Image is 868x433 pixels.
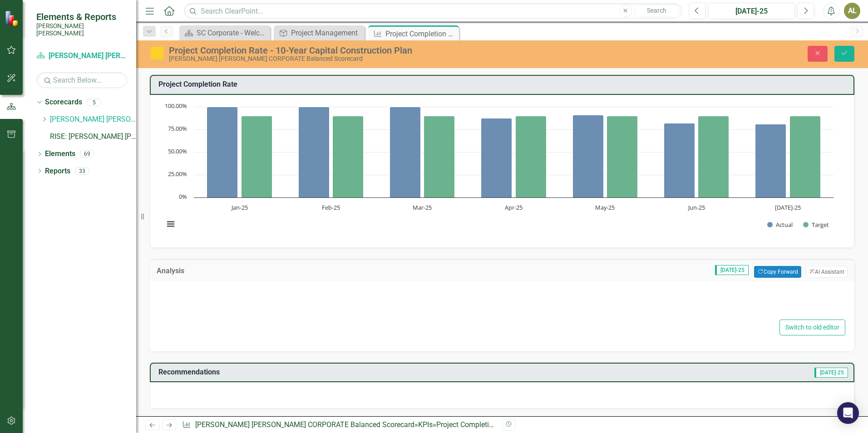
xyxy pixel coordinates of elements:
a: Reports [45,166,70,177]
div: [PERSON_NAME] [PERSON_NAME] CORPORATE Balanced Scorecard [169,55,545,62]
button: Show Target [803,221,829,229]
text: 100.00% [165,102,187,110]
img: ClearPoint Strategy [5,10,20,26]
div: Chart. Highcharts interactive chart. [159,102,845,238]
span: Search [647,7,666,14]
div: Open Intercom Messenger [837,402,859,424]
span: [DATE]-25 [715,265,749,275]
path: Apr-25, 87.5. Actual. [481,118,512,197]
a: [PERSON_NAME] [PERSON_NAME] CORPORATE Balanced Scorecard [195,420,414,429]
path: Jan-25, 90. Target. [242,116,272,197]
h3: Recommendations [158,368,600,376]
text: Apr-25 [505,203,523,212]
text: Mar-25 [413,203,432,212]
text: Jun-25 [687,203,705,212]
div: 5 [87,98,101,106]
text: Jan-25 [231,203,248,212]
path: Feb-25, 90. Target. [333,116,364,197]
text: 75.00% [168,124,187,133]
h3: Project Completion Rate [158,80,849,89]
g: Target, bar series 2 of 2 with 7 bars. [242,116,821,197]
text: May-25 [595,203,615,212]
path: Jul-25, 90. Target. [790,116,821,197]
a: Project Management [276,27,362,39]
a: KPIs [418,420,433,429]
div: Project Completion Rate - 10-Year Capital Construction Plan [169,45,545,55]
text: 0% [179,192,187,201]
svg: Interactive chart [159,102,838,238]
path: Jun-25, 90. Target. [698,116,729,197]
input: Search Below... [36,72,127,88]
div: Project Management [291,27,362,39]
text: 25.00% [168,170,187,178]
div: [DATE]-25 [711,6,792,17]
path: Mar-25, 100. Actual. [390,107,421,197]
div: Project Completion Rate - 10-Year Capital Construction Plan [436,420,626,429]
button: Switch to old editor [779,320,845,335]
path: Jan-25, 100. Actual. [207,107,238,197]
path: Apr-25, 90. Target. [516,116,547,197]
button: View chart menu, Chart [164,218,177,231]
input: Search ClearPoint... [184,3,682,19]
button: Show Actual [767,221,793,229]
text: [DATE]-25 [775,203,801,212]
small: [PERSON_NAME] [PERSON_NAME] [36,22,127,37]
text: Feb-25 [322,203,340,212]
path: Feb-25, 100. Actual. [299,107,330,197]
button: Copy Forward [754,266,801,278]
button: AL [844,3,860,19]
a: SC Corporate - Welcome to ClearPoint [182,27,268,39]
text: 50.00% [168,147,187,155]
div: » » [182,420,495,430]
div: SC Corporate - Welcome to ClearPoint [197,27,268,39]
button: AI Assistant [806,266,848,278]
a: Scorecards [45,97,82,108]
path: May-25, 90. Target. [607,116,638,197]
img: Caution [150,46,164,60]
a: Elements [45,149,75,159]
a: [PERSON_NAME] [PERSON_NAME] CORPORATE Balanced Scorecard [50,114,136,125]
div: 33 [75,167,89,175]
path: Jun-25, 81.8. Actual. [664,123,695,197]
a: RISE: [PERSON_NAME] [PERSON_NAME] Recognizing Innovation, Safety and Excellence [50,132,136,142]
path: Jul-25, 80.6. Actual. [755,124,786,197]
path: Mar-25, 90. Target. [424,116,455,197]
h3: Analysis [157,267,276,275]
div: Project Completion Rate - 10-Year Capital Construction Plan [385,28,457,39]
g: Actual, bar series 1 of 2 with 7 bars. [207,107,786,197]
path: May-25, 90.9. Actual. [573,115,604,197]
span: Elements & Reports [36,11,127,22]
span: [DATE]-25 [814,368,848,378]
button: Search [634,5,680,17]
a: [PERSON_NAME] [PERSON_NAME] CORPORATE Balanced Scorecard [36,51,127,61]
div: 69 [80,150,94,158]
button: [DATE]-25 [708,3,795,19]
